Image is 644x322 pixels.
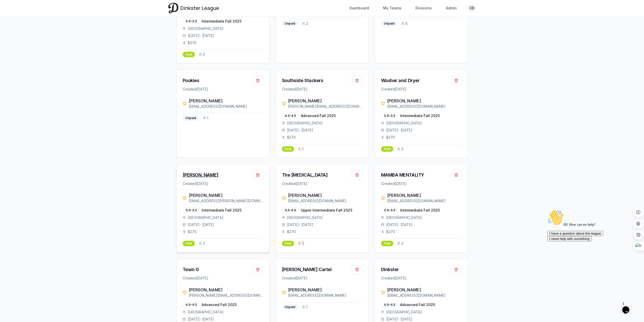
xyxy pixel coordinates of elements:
[412,4,435,13] a: Divisions
[188,310,223,315] span: [GEOGRAPHIC_DATA]
[183,302,200,308] div: 4.0-4.5
[282,229,362,234] div: $ 270
[183,18,200,24] div: 3.0-3.5
[397,146,403,151] div: 2
[2,23,58,29] button: I have a question about the league
[282,241,294,246] div: Paid
[301,113,336,118] span: Advanced Fall 2025
[287,128,313,133] span: [DATE] - [DATE]
[183,115,199,121] div: Unpaid
[288,192,362,198] div: [PERSON_NAME]
[397,241,403,246] div: 2
[183,241,195,246] div: Paid
[302,305,307,310] div: 1
[386,215,422,220] span: [GEOGRAPHIC_DATA]
[381,276,462,281] div: Created [DATE]
[183,77,199,84] a: Pookies
[387,287,462,293] div: [PERSON_NAME]
[2,2,93,34] div: 👋Hi! How can we help?I have a question about the leagueI need help with something
[288,104,362,109] div: [PERSON_NAME][EMAIL_ADDRESS][DOMAIN_NAME]
[202,208,241,213] span: Intermediate Fall 2025
[288,98,362,104] div: [PERSON_NAME]
[381,135,462,140] div: $ 270
[282,77,323,84] a: Southside Stackers
[183,276,263,281] div: Created [DATE]
[199,52,205,57] div: 2
[381,302,398,308] div: 4.0-4.5
[183,207,200,213] div: 3.0-3.5
[620,299,636,314] iframe: chat widget
[381,266,399,273] div: Dinkster
[346,4,372,13] a: Dashboard
[298,241,304,246] div: 5
[381,77,420,84] div: Washer and Dryer
[386,317,412,322] span: [DATE] - [DATE]
[183,87,263,92] div: Created [DATE]
[381,113,398,119] div: 3.0-3.5
[189,98,263,104] div: [PERSON_NAME]
[188,33,214,38] span: [DATE] - [DATE]
[168,3,178,13] img: Dinkster
[282,21,298,26] div: Unpaid
[188,215,223,220] span: [GEOGRAPHIC_DATA]
[188,222,214,227] span: [DATE] - [DATE]
[183,172,218,179] a: [PERSON_NAME]
[183,181,263,186] div: Created [DATE]
[282,304,298,310] div: Unpaid
[183,52,195,57] div: Paid
[2,15,50,19] span: Hi! How can we help?
[183,266,199,273] a: Team G
[189,104,263,109] div: [EMAIL_ADDRESS][DOMAIN_NAME]
[287,222,313,227] span: [DATE] - [DATE]
[387,293,462,298] div: [EMAIL_ADDRESS][DOMAIN_NAME]
[203,116,208,121] div: 1
[183,40,263,45] div: $ 270
[400,208,440,213] span: Intermediate Fall 2025
[386,128,412,133] span: [DATE] - [DATE]
[287,215,323,220] span: [GEOGRAPHIC_DATA]
[189,192,263,198] div: [PERSON_NAME]
[183,229,263,234] div: $ 270
[381,241,393,246] div: Paid
[2,2,18,18] img: :wave:
[381,207,398,213] div: 3.0-3.5
[282,276,362,281] div: Created [DATE]
[188,317,214,322] span: [DATE] - [DATE]
[298,146,303,151] div: 1
[202,302,237,307] span: Advanced Fall 2025
[387,192,462,198] div: [PERSON_NAME]
[401,21,408,26] div: 6
[282,87,362,92] div: Created [DATE]
[282,146,294,152] div: Paid
[282,113,299,119] div: 4.0-4.5
[282,207,299,213] div: 3.5-4.0
[381,21,397,26] div: Unpaid
[180,5,219,12] span: Dinkster League
[387,98,462,104] div: [PERSON_NAME]
[168,3,219,13] a: Dinkster League
[288,293,362,298] div: [EMAIL_ADDRESS][DOMAIN_NAME]
[287,121,323,126] span: [GEOGRAPHIC_DATA]
[282,181,362,186] div: Created [DATE]
[282,135,362,140] div: $ 270
[387,198,462,203] div: [EMAIL_ADDRESS][DOMAIN_NAME]
[202,19,241,24] span: Intermediate Fall 2025
[400,302,435,307] span: Advanced Fall 2025
[386,310,422,315] span: [GEOGRAPHIC_DATA]
[381,87,462,92] div: Created [DATE]
[468,4,476,12] button: CD
[189,293,263,298] div: [PERSON_NAME][EMAIL_ADDRESS][DOMAIN_NAME]
[282,266,332,273] a: [PERSON_NAME] Cartel
[400,113,440,118] span: Intermediate Fall 2025
[380,4,404,13] a: My Teams
[301,208,352,213] span: Upper Intermediate Fall 2025
[189,198,263,203] div: [EMAIL_ADDRESS][PERSON_NAME][DOMAIN_NAME]
[282,172,328,179] a: The [MEDICAL_DATA]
